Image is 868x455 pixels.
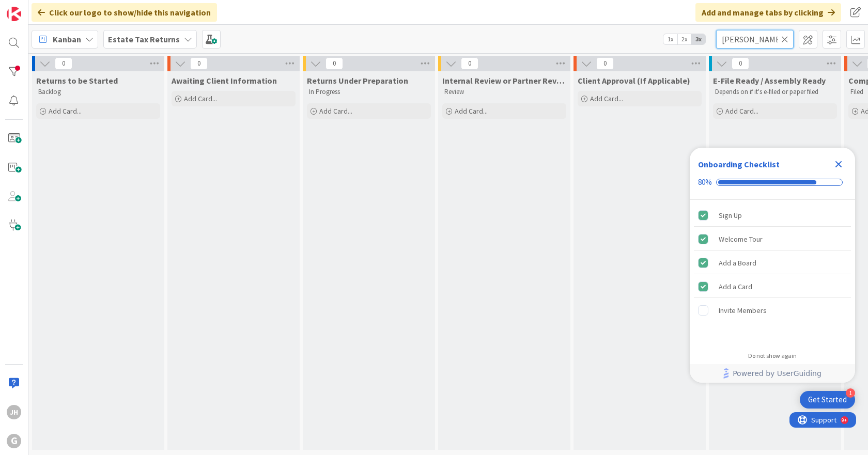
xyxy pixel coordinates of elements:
div: Add a Board [719,257,756,269]
div: Footer [690,364,855,383]
div: Close Checklist [830,156,847,172]
span: 0 [461,57,478,70]
span: 0 [55,57,72,70]
div: Do not show again [748,352,797,360]
div: Onboarding Checklist [698,158,780,170]
span: Add Card... [184,94,217,103]
span: 3x [691,34,705,44]
div: Add and manage tabs by clicking [695,3,841,22]
span: Add Card... [455,106,488,116]
span: 0 [326,57,343,70]
span: 1x [663,34,677,44]
span: Awaiting Client Information [172,75,277,86]
div: Invite Members is incomplete. [694,299,851,322]
div: Add a Board is complete. [694,252,851,274]
div: Checklist progress: 80% [698,178,847,187]
span: 2x [677,34,691,44]
div: Welcome Tour is complete. [694,228,851,250]
div: Add a Card is complete. [694,275,851,298]
div: 80% [698,178,712,187]
span: Add Card... [590,94,623,103]
input: Quick Filter... [716,30,794,49]
div: Add a Card [719,280,752,293]
div: 9+ [52,4,57,12]
div: Sign Up [719,209,742,222]
p: Review [444,88,564,96]
span: Powered by UserGuiding [733,367,822,380]
span: Internal Review or Partner Review [442,75,566,86]
b: Estate Tax Returns [108,34,180,44]
a: Powered by UserGuiding [695,364,850,383]
div: Invite Members [719,304,767,317]
div: Checklist Container [690,148,855,383]
div: Welcome Tour [719,233,763,245]
span: Kanban [53,33,81,45]
span: Add Card... [725,106,758,116]
span: Support [22,2,47,14]
div: Open Get Started checklist, remaining modules: 1 [800,391,855,409]
img: Visit kanbanzone.com [7,7,21,21]
div: Checklist items [690,200,855,345]
span: Add Card... [49,106,82,116]
span: E-File Ready / Assembly Ready [713,75,826,86]
span: Returns to be Started [36,75,118,86]
p: In Progress [309,88,429,96]
span: 0 [596,57,614,70]
span: 0 [190,57,208,70]
div: G [7,434,21,448]
span: Add Card... [319,106,352,116]
div: Get Started [808,395,847,405]
div: 1 [846,388,855,398]
span: Client Approval (If Applicable) [578,75,690,86]
div: JH [7,405,21,419]
div: Sign Up is complete. [694,204,851,227]
span: Returns Under Preparation [307,75,408,86]
span: 0 [732,57,749,70]
p: Backlog [38,88,158,96]
div: Click our logo to show/hide this navigation [32,3,217,22]
p: Depends on if it's e-filed or paper filed [715,88,835,96]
